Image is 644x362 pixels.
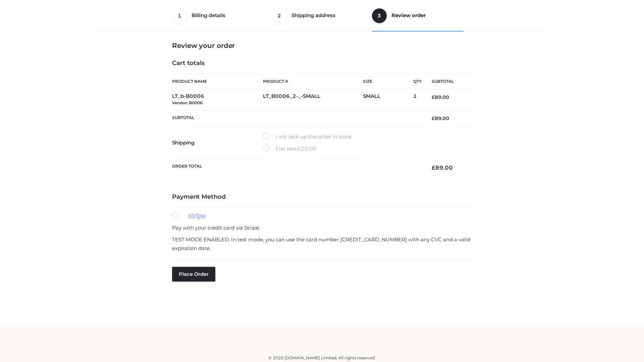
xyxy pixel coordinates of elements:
button: Place order [172,267,215,282]
td: LT_B0006_2-_-SMALL [263,89,363,110]
div: © 2025 [DOMAIN_NAME] Limited. All rights reserved. [100,355,544,361]
td: 1 [413,89,422,110]
th: Subtotal [172,110,422,126]
p: Pay with your credit card via Stripe. [172,224,472,232]
td: LT_b-B0006 [172,89,263,110]
span: £ [432,115,435,121]
th: Shipping [172,127,263,159]
h4: Payment Method [172,193,472,201]
th: Qty [413,74,422,89]
th: Product Name [172,74,263,89]
bdi: 89.00 [432,115,449,121]
p: TEST MODE ENABLED. In test mode, you can use the card number [CREDIT_CARD_NUMBER] with any CVC an... [172,235,472,252]
label: I will pick up the order in store. [263,132,352,141]
th: Order Total [172,159,422,177]
span: £ [432,164,435,171]
label: Flat rate: [263,144,317,153]
th: Product # [263,74,363,89]
h4: Cart totals [172,60,472,67]
bdi: 20.00 [298,145,317,152]
span: £ [298,145,301,152]
td: SMALL [363,89,413,110]
bdi: 89.00 [432,164,453,171]
h3: Review your order [172,42,472,50]
th: Subtotal [422,74,472,89]
bdi: 89.00 [432,94,449,100]
span: £ [432,94,435,100]
th: Size [363,74,410,89]
small: Vendor: B0006 [172,100,203,105]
